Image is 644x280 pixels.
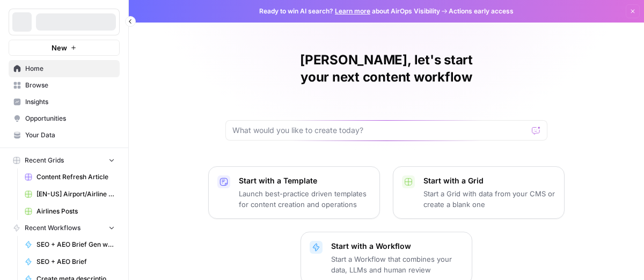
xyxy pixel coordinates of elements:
p: Start with a Workflow [331,241,463,252]
span: Actions early access [449,6,514,16]
a: Insights [9,93,120,110]
span: SEO + AEO Brief Gen w/ FAQ [36,240,115,249]
a: Learn more [335,7,370,15]
button: New [9,40,120,56]
span: Opportunities [25,114,115,123]
span: SEO + AEO Brief [36,257,115,267]
span: Browse [25,80,115,90]
span: New [52,42,67,53]
p: Start with a Grid [423,175,555,186]
a: Airlines Posts [20,203,120,220]
span: Insights [25,97,115,107]
span: Content Refresh Article [36,172,115,182]
a: Content Refresh Article [20,168,120,186]
span: Recent Grids [25,156,64,165]
a: SEO + AEO Brief Gen w/ FAQ [20,236,120,253]
span: Airlines Posts [36,207,115,216]
span: Ready to win AI search? about AirOps Visibility [259,6,440,16]
span: Your Data [25,130,115,140]
p: Launch best-practice driven templates for content creation and operations [239,188,371,210]
h1: [PERSON_NAME], let's start your next content workflow [225,51,547,86]
p: Start a Workflow that combines your data, LLMs and human review [331,254,463,275]
a: Opportunities [9,110,120,127]
a: [EN-US] Airport/Airline Content Refresh [20,186,120,203]
a: Home [9,60,120,77]
a: Browse [9,77,120,94]
button: Start with a GridStart a Grid with data from your CMS or create a blank one [393,166,565,219]
a: Your Data [9,127,120,144]
p: Start a Grid with data from your CMS or create a blank one [423,188,555,210]
input: What would you like to create today? [232,125,528,136]
p: Start with a Template [239,175,371,186]
span: Recent Workflows [25,223,80,233]
button: Recent Grids [9,152,120,168]
button: Recent Workflows [9,220,120,236]
a: SEO + AEO Brief [20,253,120,270]
span: Home [25,64,115,73]
button: Start with a TemplateLaunch best-practice driven templates for content creation and operations [208,166,380,219]
span: [EN-US] Airport/Airline Content Refresh [36,189,115,199]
